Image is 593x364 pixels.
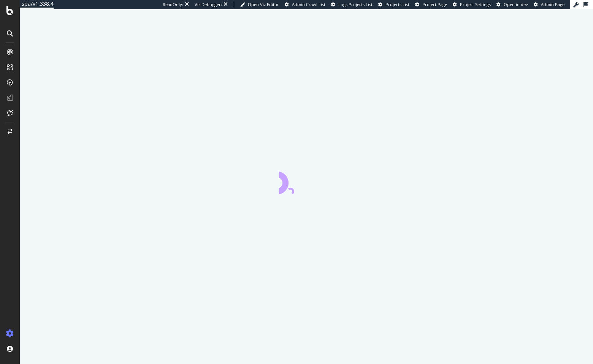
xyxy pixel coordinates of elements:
a: Open in dev [496,2,528,8]
span: Logs Projects List [338,2,373,7]
span: Admin Crawl List [292,2,325,7]
a: Project Settings [453,2,491,8]
span: Admin Page [541,2,564,7]
a: Projects List [378,2,409,8]
div: Viz Debugger: [195,2,222,8]
a: Logs Projects List [331,2,373,8]
a: Admin Crawl List [285,2,325,8]
a: Admin Page [534,2,564,8]
span: Open in dev [504,2,528,7]
a: Project Page [415,2,447,8]
div: ReadOnly: [163,2,183,8]
span: Project Settings [460,2,491,7]
a: Open Viz Editor [240,2,279,8]
span: Projects List [385,2,409,7]
span: Project Page [422,2,447,7]
span: Open Viz Editor [248,2,279,7]
div: animation [279,167,334,194]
